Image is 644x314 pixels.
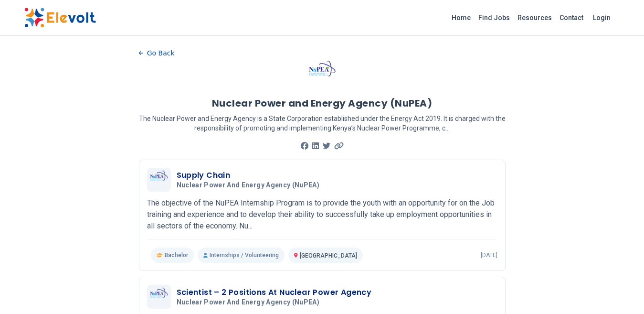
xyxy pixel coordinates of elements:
a: Resources [514,10,556,25]
a: Contact [556,10,587,25]
h3: Scientist – 2 Positions At Nuclear Power Agency [177,287,372,298]
p: The objective of the NuPEA Internship Program is to provide the youth with an opportunity for on ... [147,197,497,232]
img: Nuclear Power and Energy Agency (NuPEA) [149,287,169,306]
img: Nuclear Power and Energy Agency (NuPEA) [149,170,169,189]
span: [GEOGRAPHIC_DATA] [300,252,357,259]
h3: Supply Chain [177,170,324,181]
h1: Nuclear Power and Energy Agency (NuPEA) [212,97,433,110]
a: Home [448,10,475,25]
span: Bachelor [165,251,188,259]
img: Elevolt [24,8,96,28]
img: Nuclear Power and Energy Agency (NuPEA) [308,60,337,89]
span: Nuclear Power and Energy Agency (NuPEA) [177,181,320,190]
a: Login [587,8,616,27]
a: Nuclear Power and Energy Agency (NuPEA)Supply ChainNuclear Power and Energy Agency (NuPEA)The obj... [147,168,497,263]
p: Internships / Volunteering [198,248,285,263]
p: [DATE] [481,251,497,259]
span: Nuclear Power and Energy Agency (NuPEA) [177,298,320,307]
button: Go Back [139,46,175,60]
a: Find Jobs [475,10,514,25]
p: The Nuclear Power and Energy Agency is a State Corporation established under the Energy Act 2019.... [139,114,506,133]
